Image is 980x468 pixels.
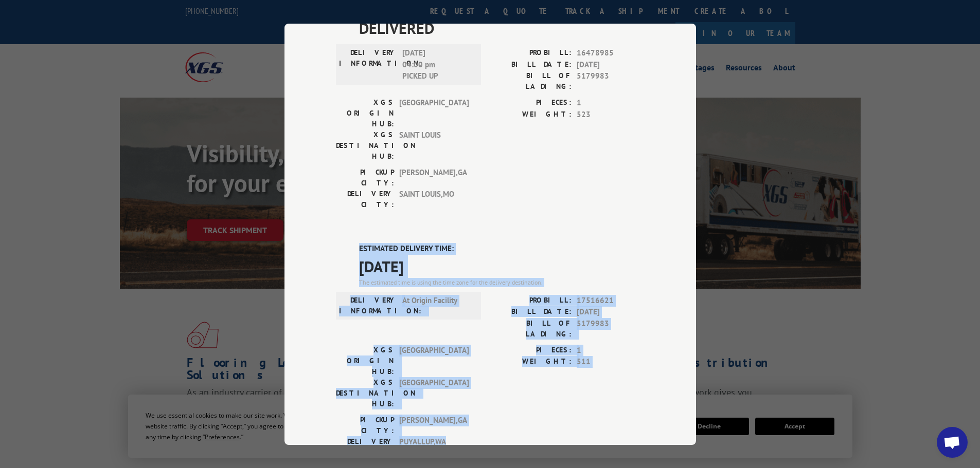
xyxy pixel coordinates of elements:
[577,317,645,339] span: 5179983
[359,243,645,255] label: ESTIMATED DELIVERY TIME:
[336,189,394,210] label: DELIVERY CITY:
[937,427,968,458] a: Open chat
[399,129,469,162] span: SAINT LOUIS
[359,254,645,277] span: [DATE]
[402,294,472,316] span: At Origin Facility
[577,97,645,109] span: 1
[336,436,394,457] label: DELIVERY CITY:
[490,108,572,120] label: WEIGHT:
[399,189,469,210] span: SAINT LOUIS , MO
[577,344,645,356] span: 1
[577,70,645,92] span: 5179983
[490,294,572,306] label: PROBILL:
[490,306,572,318] label: BILL DATE:
[490,317,572,339] label: BILL OF LADING:
[399,97,469,129] span: [GEOGRAPHIC_DATA]
[577,108,645,120] span: 523
[399,344,469,377] span: [GEOGRAPHIC_DATA]
[339,294,397,316] label: DELIVERY INFORMATION:
[577,306,645,318] span: [DATE]
[490,59,572,70] label: BILL DATE:
[339,47,397,82] label: DELIVERY INFORMATION:
[577,294,645,306] span: 17516621
[490,356,572,368] label: WEIGHT:
[399,167,469,189] span: [PERSON_NAME] , GA
[399,377,469,409] span: [GEOGRAPHIC_DATA]
[336,377,394,409] label: XGS DESTINATION HUB:
[577,356,645,368] span: 511
[336,167,394,189] label: PICKUP CITY:
[490,47,572,59] label: PROBILL:
[490,97,572,109] label: PIECES:
[359,277,645,287] div: The estimated time is using the time zone for the delivery destination.
[577,47,645,59] span: 16478985
[359,16,645,40] span: DELIVERED
[490,344,572,356] label: PIECES:
[336,344,394,377] label: XGS ORIGIN HUB:
[336,414,394,436] label: PICKUP CITY:
[336,97,394,129] label: XGS ORIGIN HUB:
[336,129,394,162] label: XGS DESTINATION HUB:
[577,59,645,70] span: [DATE]
[490,70,572,92] label: BILL OF LADING:
[402,47,472,82] span: [DATE] 04:00 pm PICKED UP
[399,436,469,457] span: PUYALLUP , WA
[399,414,469,436] span: [PERSON_NAME] , GA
